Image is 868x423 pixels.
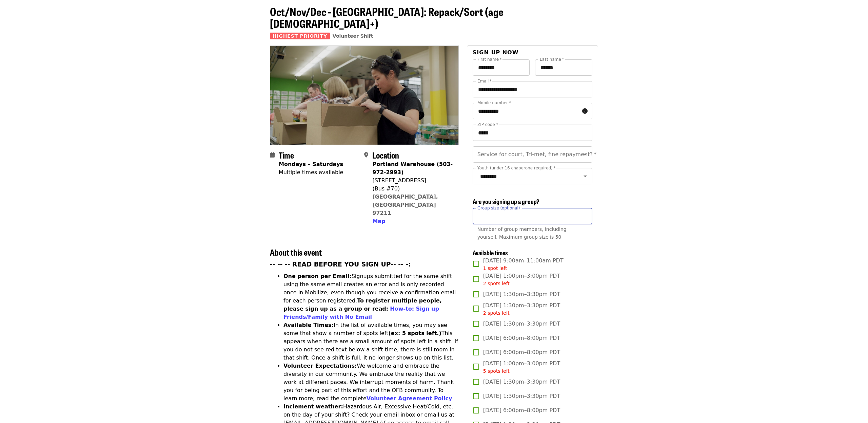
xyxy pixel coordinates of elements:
div: (Bus #70) [372,185,453,193]
a: [GEOGRAPHIC_DATA], [GEOGRAPHIC_DATA] 97211 [372,194,438,216]
li: We welcome and embrace the diversity in our community. We embrace the reality that we work at dif... [283,362,459,403]
span: Sign up now [473,49,519,56]
div: Multiple times available [279,168,343,177]
a: Volunteer Agreement Policy [367,395,452,402]
li: In the list of available times, you may see some that show a number of spots left This appears wh... [283,321,459,362]
span: [DATE] 6:00pm–8:00pm PDT [483,348,560,356]
span: [DATE] 1:30pm–3:30pm PDT [483,301,560,317]
i: map-marker-alt icon [364,152,368,158]
strong: Available Times: [283,322,334,328]
span: Oct/Nov/Dec - [GEOGRAPHIC_DATA]: Repack/Sort (age [DEMOGRAPHIC_DATA]+) [270,3,504,31]
li: Signups submitted for the same shift using the same email creates an error and is only recorded o... [283,272,459,321]
strong: Mondays – Saturdays [279,161,343,167]
span: Number of group members, including yourself. Maximum group size is 50 [477,226,567,240]
label: Mobile number [477,101,511,105]
span: About this event [270,246,322,258]
span: Location [372,149,399,161]
button: Map [372,217,385,225]
span: 2 spots left [483,281,510,286]
span: [DATE] 6:00pm–8:00pm PDT [483,406,560,415]
strong: Volunteer Expectations: [283,363,357,369]
span: [DATE] 1:30pm–3:30pm PDT [483,290,560,298]
strong: (ex: 5 spots left.) [388,330,441,336]
span: Highest Priority [270,33,330,39]
input: Last name [535,59,592,76]
input: Mobile number [473,103,579,119]
a: Volunteer Shift [333,33,373,39]
strong: Inclement weather: [283,403,343,410]
button: Open [580,171,590,181]
input: Email [473,81,592,97]
span: [DATE] 1:00pm–3:00pm PDT [483,272,560,287]
input: [object Object] [473,208,592,224]
span: [DATE] 1:30pm–3:30pm PDT [483,392,560,400]
span: 5 spots left [483,368,510,374]
span: [DATE] 1:00pm–3:00pm PDT [483,360,560,375]
i: calendar icon [270,152,275,158]
span: Map [372,218,385,224]
label: Youth (under 16 chaperone required) [477,166,555,170]
strong: One person per Email: [283,273,352,279]
button: Open [580,150,590,159]
strong: -- -- -- READ BEFORE YOU SIGN UP-- -- -: [270,261,411,268]
div: [STREET_ADDRESS] [372,177,453,185]
strong: Portland Warehouse (503-972-2993) [372,161,453,176]
span: [DATE] 1:30pm–3:30pm PDT [483,378,560,386]
span: 2 spots left [483,310,510,316]
label: First name [477,57,502,61]
label: ZIP code [477,123,498,127]
span: Time [279,149,294,161]
span: Group size (optional) [477,205,520,210]
input: ZIP code [473,125,592,141]
span: [DATE] 6:00pm–8:00pm PDT [483,334,560,342]
span: Available times [473,248,508,257]
span: [DATE] 9:00am–11:00am PDT [483,257,564,272]
img: Oct/Nov/Dec - Portland: Repack/Sort (age 8+) organized by Oregon Food Bank [270,46,458,144]
label: Email [477,79,492,83]
a: How-to: Sign up Friends/Family with No Email [283,306,439,320]
i: circle-info icon [582,108,588,114]
input: First name [473,59,530,76]
span: Are you signing up a group? [473,197,539,206]
strong: To register multiple people, please sign up as a group or read: [283,297,442,312]
label: Last name [540,57,564,61]
span: [DATE] 1:30pm–3:30pm PDT [483,320,560,328]
span: 1 spot left [483,265,507,271]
